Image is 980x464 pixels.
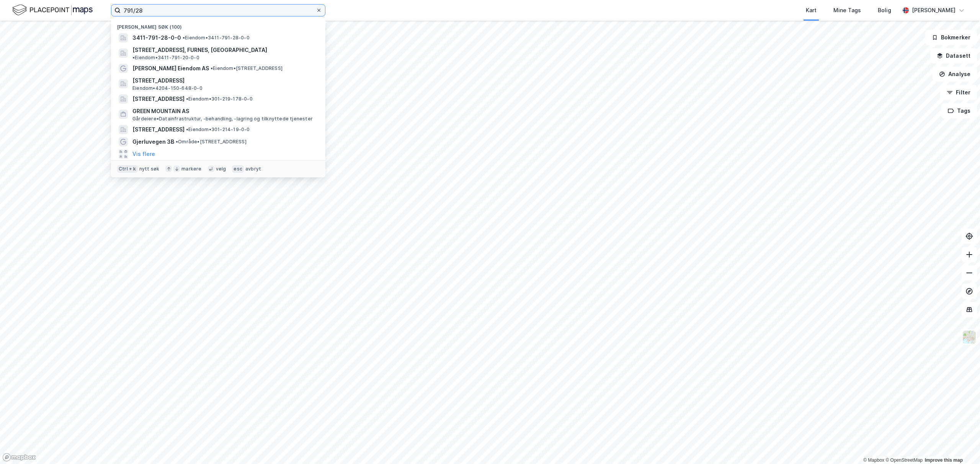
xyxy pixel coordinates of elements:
[132,125,185,134] span: [STREET_ADDRESS]
[181,166,201,172] div: markere
[132,55,135,60] span: •
[183,35,250,41] span: Eiendom • 3411-791-28-0-0
[139,166,160,172] div: nytt søk
[132,94,185,104] span: [STREET_ADDRESS]
[132,85,203,91] span: Eiendom • 4204-150-648-0-0
[925,458,963,463] a: Improve this map
[930,48,977,63] button: Datasett
[933,67,977,82] button: Analyse
[132,76,316,85] span: [STREET_ADDRESS]
[176,139,178,144] span: •
[211,65,283,71] span: Eiendom • [STREET_ADDRESS]
[183,35,185,41] span: •
[111,18,325,32] div: [PERSON_NAME] søk (100)
[942,427,980,464] div: Kontrollprogram for chat
[132,116,313,122] span: Gårdeiere • Datainfrastruktur, -behandling, -lagring og tilknyttede tjenester
[176,139,247,145] span: Område • [STREET_ADDRESS]
[117,165,138,173] div: Ctrl + k
[806,6,817,15] div: Kart
[132,55,199,61] span: Eiendom • 3411-791-20-0-0
[132,45,267,55] span: [STREET_ADDRESS], FURNES, [GEOGRAPHIC_DATA]
[132,137,174,146] span: Gjerluvegen 3B
[940,85,977,100] button: Filter
[132,33,181,42] span: 3411-791-28-0-0
[885,458,923,463] a: OpenStreetMap
[211,65,213,71] span: •
[2,453,36,462] a: Mapbox homepage
[962,330,977,344] img: Z
[186,127,188,132] span: •
[12,3,93,17] img: logo.f888ab2527a4732fd821a326f86c7f29.svg
[132,149,155,159] button: Vis flere
[941,103,977,118] button: Tags
[833,6,861,15] div: Mine Tags
[863,458,884,463] a: Mapbox
[132,107,316,116] span: GREEN MOUNTAIN AS
[245,166,261,172] div: avbryt
[186,96,253,102] span: Eiendom • 301-219-178-0-0
[878,6,891,15] div: Bolig
[186,127,250,133] span: Eiendom • 301-214-19-0-0
[121,5,316,16] input: Søk på adresse, matrikkel, gårdeiere, leietakere eller personer
[186,96,188,102] span: •
[132,64,209,73] span: [PERSON_NAME] Eiendom AS
[232,165,244,173] div: esc
[912,6,955,15] div: [PERSON_NAME]
[942,427,980,464] iframe: Chat Widget
[925,30,977,45] button: Bokmerker
[216,166,226,172] div: velg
